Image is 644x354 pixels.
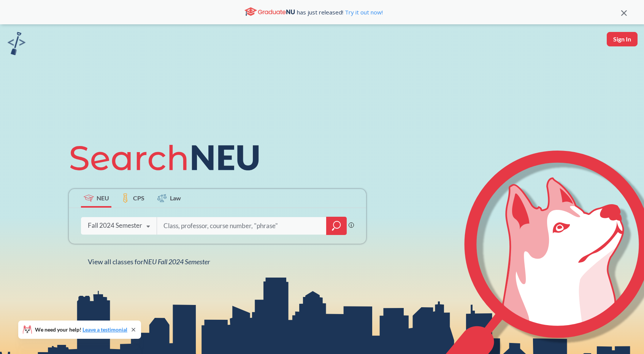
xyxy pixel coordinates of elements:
div: Fall 2024 Semester [88,221,142,230]
span: NEU [97,194,109,202]
a: Try it out now! [343,8,383,16]
span: CPS [133,194,144,202]
span: Law [170,194,181,202]
a: Leave a testimonial [82,326,127,333]
a: sandbox logo [8,32,25,57]
div: magnifying glass [326,217,347,235]
input: Class, professor, course number, "phrase" [163,218,321,234]
img: sandbox logo [8,32,25,55]
span: NEU Fall 2024 Semester [143,257,210,266]
span: View all classes for [88,257,210,266]
button: Sign In [607,32,638,46]
svg: magnifying glass [332,221,341,231]
span: We need your help! [35,327,127,332]
span: has just released! [297,8,383,16]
